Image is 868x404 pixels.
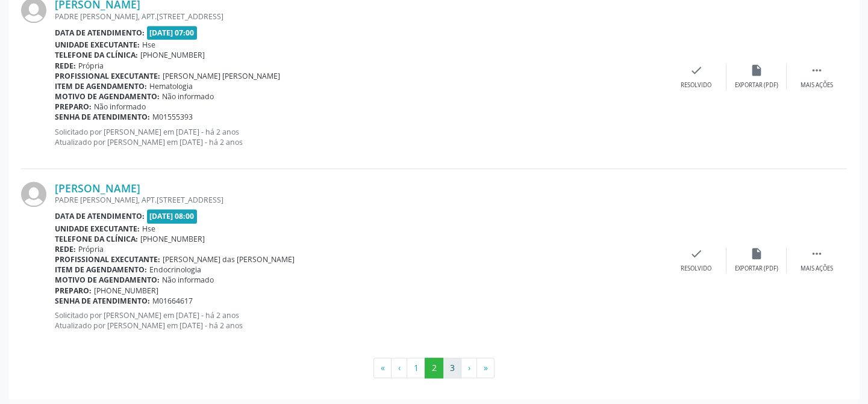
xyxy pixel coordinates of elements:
b: Preparo: [55,102,92,112]
a: [PERSON_NAME] [55,182,140,195]
button: Go to first page [373,358,392,378]
b: Senha de atendimento: [55,296,150,306]
div: Exportar (PDF) [735,81,778,90]
b: Rede: [55,244,76,254]
ul: Pagination [21,358,847,378]
button: Go to page 2 [425,358,443,378]
span: Não informado [162,91,214,102]
span: Própria [78,61,104,71]
span: [DATE] 08:00 [147,209,198,223]
div: Resolvido [681,81,711,90]
img: img [21,182,46,207]
span: Hse [142,224,155,234]
b: Rede: [55,61,76,71]
i:  [810,247,823,260]
button: Go to page 3 [443,358,461,378]
i: check [690,64,703,77]
b: Data de atendimento: [55,211,145,221]
i: insert_drive_file [750,64,763,77]
span: Hse [142,40,155,50]
b: Profissional executante: [55,71,160,81]
span: [PHONE_NUMBER] [140,50,205,60]
span: [PHONE_NUMBER] [94,286,158,296]
span: M01555393 [152,112,193,122]
button: Go to previous page [391,358,407,378]
span: M01664617 [152,296,193,306]
div: PADRE [PERSON_NAME], APT.[STREET_ADDRESS] [55,11,666,22]
div: Resolvido [681,265,711,273]
span: Própria [78,244,104,254]
button: Go to next page [461,358,477,378]
b: Preparo: [55,286,92,296]
span: Hematologia [149,81,193,91]
b: Item de agendamento: [55,265,147,275]
b: Senha de atendimento: [55,112,150,122]
b: Motivo de agendamento: [55,91,160,102]
p: Solicitado por [PERSON_NAME] em [DATE] - há 2 anos Atualizado por [PERSON_NAME] em [DATE] - há 2 ... [55,310,666,331]
b: Telefone da clínica: [55,234,138,244]
div: PADRE [PERSON_NAME], APT.[STREET_ADDRESS] [55,195,666,205]
span: Endocrinologia [149,265,201,275]
i:  [810,64,823,77]
button: Go to page 1 [407,358,425,378]
div: Mais ações [801,81,833,90]
i: insert_drive_file [750,247,763,260]
b: Item de agendamento: [55,81,147,91]
b: Motivo de agendamento: [55,275,160,285]
b: Unidade executante: [55,224,140,234]
b: Unidade executante: [55,40,140,50]
span: [PERSON_NAME] das [PERSON_NAME] [163,254,295,265]
span: [PERSON_NAME] [PERSON_NAME] [163,71,280,81]
button: Go to last page [476,358,495,378]
span: Não informado [94,102,146,112]
p: Solicitado por [PERSON_NAME] em [DATE] - há 2 anos Atualizado por [PERSON_NAME] em [DATE] - há 2 ... [55,127,666,147]
span: [PHONE_NUMBER] [140,234,205,244]
div: Mais ações [801,265,833,273]
b: Profissional executante: [55,254,160,265]
i: check [690,247,703,260]
span: [DATE] 07:00 [147,26,198,40]
div: Exportar (PDF) [735,265,778,273]
b: Telefone da clínica: [55,50,138,60]
span: Não informado [162,275,214,285]
b: Data de atendimento: [55,28,145,38]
